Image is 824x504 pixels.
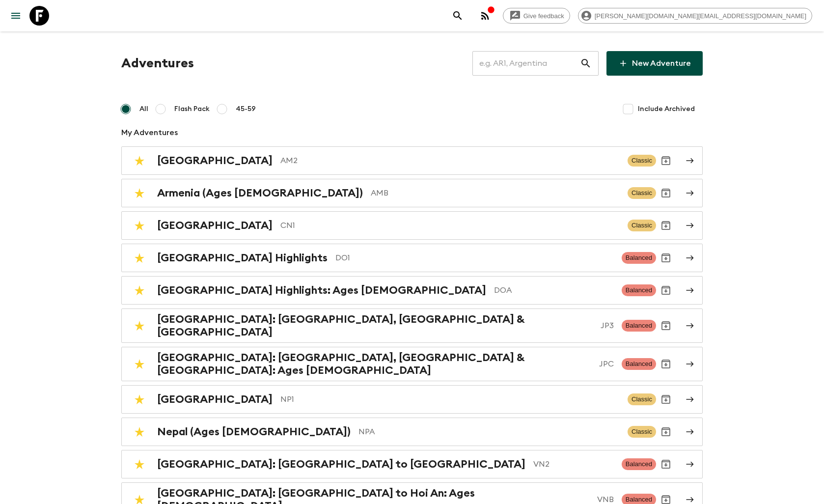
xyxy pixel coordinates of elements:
span: Balanced [622,252,656,264]
h2: [GEOGRAPHIC_DATA] [157,219,273,232]
a: [GEOGRAPHIC_DATA] Highlights: Ages [DEMOGRAPHIC_DATA]DOABalancedArchive [121,276,703,305]
h2: [GEOGRAPHIC_DATA]: [GEOGRAPHIC_DATA], [GEOGRAPHIC_DATA] & [GEOGRAPHIC_DATA]: Ages [DEMOGRAPHIC_DATA] [157,351,591,377]
a: [GEOGRAPHIC_DATA]CN1ClassicArchive [121,211,703,240]
p: JPC [599,358,614,370]
span: Classic [628,220,656,231]
button: Archive [656,316,676,336]
span: Classic [628,426,656,438]
button: Archive [656,454,676,474]
p: My Adventures [121,127,703,139]
span: Classic [628,187,656,199]
a: Nepal (Ages [DEMOGRAPHIC_DATA])NPAClassicArchive [121,418,703,446]
button: Archive [656,248,676,268]
p: AM2 [280,155,620,167]
h2: [GEOGRAPHIC_DATA] Highlights: Ages [DEMOGRAPHIC_DATA] [157,284,486,297]
a: [GEOGRAPHIC_DATA] HighlightsDO1BalancedArchive [121,244,703,272]
span: Flash Pack [174,104,210,114]
input: e.g. AR1, Argentina [472,50,580,77]
h2: [GEOGRAPHIC_DATA]: [GEOGRAPHIC_DATA] to [GEOGRAPHIC_DATA] [157,458,525,471]
a: [GEOGRAPHIC_DATA]: [GEOGRAPHIC_DATA], [GEOGRAPHIC_DATA] & [GEOGRAPHIC_DATA]: Ages [DEMOGRAPHIC_DA... [121,347,703,381]
span: Balanced [622,284,656,296]
h2: [GEOGRAPHIC_DATA] Highlights [157,252,328,264]
a: Armenia (Ages [DEMOGRAPHIC_DATA])AMBClassicArchive [121,179,703,207]
span: Balanced [622,458,656,470]
a: [GEOGRAPHIC_DATA]: [GEOGRAPHIC_DATA] to [GEOGRAPHIC_DATA]VN2BalancedArchive [121,450,703,478]
a: [GEOGRAPHIC_DATA]NP1ClassicArchive [121,385,703,414]
a: [GEOGRAPHIC_DATA]: [GEOGRAPHIC_DATA], [GEOGRAPHIC_DATA] & [GEOGRAPHIC_DATA]JP3BalancedArchive [121,308,703,343]
span: Balanced [622,320,656,332]
span: 45-59 [236,104,256,114]
p: JP3 [601,320,614,332]
span: Classic [628,393,656,405]
span: Balanced [622,358,656,370]
p: NP1 [280,393,620,405]
a: [GEOGRAPHIC_DATA]AM2ClassicArchive [121,146,703,175]
button: search adventures [448,6,467,26]
button: Archive [656,280,676,300]
p: DO1 [335,252,614,264]
button: Archive [656,354,676,374]
span: Classic [628,155,656,167]
button: Archive [656,422,676,442]
div: [PERSON_NAME][DOMAIN_NAME][EMAIL_ADDRESS][DOMAIN_NAME] [578,8,812,24]
span: [PERSON_NAME][DOMAIN_NAME][EMAIL_ADDRESS][DOMAIN_NAME] [589,12,812,20]
span: All [139,104,148,114]
h2: Armenia (Ages [DEMOGRAPHIC_DATA]) [157,187,363,199]
h1: Adventures [121,54,194,73]
span: Give feedback [518,12,570,20]
p: NPA [358,426,620,438]
span: Include Archived [638,104,695,114]
p: DOA [494,284,614,296]
button: Archive [656,151,676,170]
button: menu [6,6,26,26]
h2: [GEOGRAPHIC_DATA] [157,154,273,167]
p: CN1 [280,220,620,231]
a: New Adventure [606,51,703,76]
button: Archive [656,216,676,235]
p: AMB [371,187,620,199]
a: Give feedback [503,8,570,24]
button: Archive [656,183,676,203]
p: VN2 [533,458,614,470]
button: Archive [656,390,676,409]
h2: Nepal (Ages [DEMOGRAPHIC_DATA]) [157,425,351,438]
h2: [GEOGRAPHIC_DATA] [157,393,273,406]
h2: [GEOGRAPHIC_DATA]: [GEOGRAPHIC_DATA], [GEOGRAPHIC_DATA] & [GEOGRAPHIC_DATA] [157,313,593,338]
